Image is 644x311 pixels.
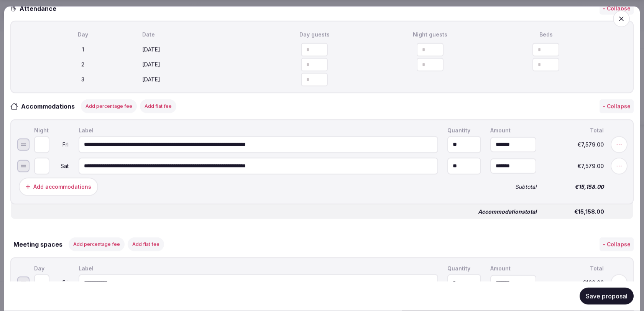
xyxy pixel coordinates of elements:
[18,102,82,111] h3: Accommodations
[77,126,440,135] div: Label
[446,126,483,135] div: Quantity
[33,126,71,135] div: Night
[142,31,255,38] div: Date
[545,163,604,169] span: €7,579.00
[374,31,486,38] div: Night guests
[545,184,604,189] span: €15,158.00
[600,237,634,251] button: - Collapse
[26,46,139,54] div: 1
[33,264,71,273] div: Day
[69,237,125,251] button: Add percentage fee
[51,142,69,147] div: Fri
[446,264,483,273] div: Quantity
[26,31,139,38] div: Day
[128,237,164,251] button: Add flat fee
[142,76,255,84] div: [DATE]
[26,76,139,84] div: 3
[51,163,69,169] div: Sat
[489,126,538,135] div: Amount
[545,280,604,285] span: €100.00
[81,99,137,113] button: Add percentage fee
[10,240,62,249] h3: Meeting spaces
[140,99,176,113] button: Add flat fee
[478,209,537,214] span: Accommodations total
[489,264,538,273] div: Amount
[77,264,440,273] div: Label
[489,183,538,191] div: Subtotal
[258,31,371,38] div: Day guests
[545,142,604,147] span: €7,579.00
[142,61,255,69] div: [DATE]
[26,61,139,69] div: 2
[544,126,605,135] div: Total
[580,288,634,304] button: Save proposal
[544,264,605,273] div: Total
[546,209,604,214] span: €15,158.00
[142,46,255,54] div: [DATE]
[490,31,602,38] div: Beds
[19,178,98,196] button: Add accommodations
[33,183,91,191] div: Add accommodations
[600,99,634,113] button: - Collapse
[51,280,69,285] div: Fri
